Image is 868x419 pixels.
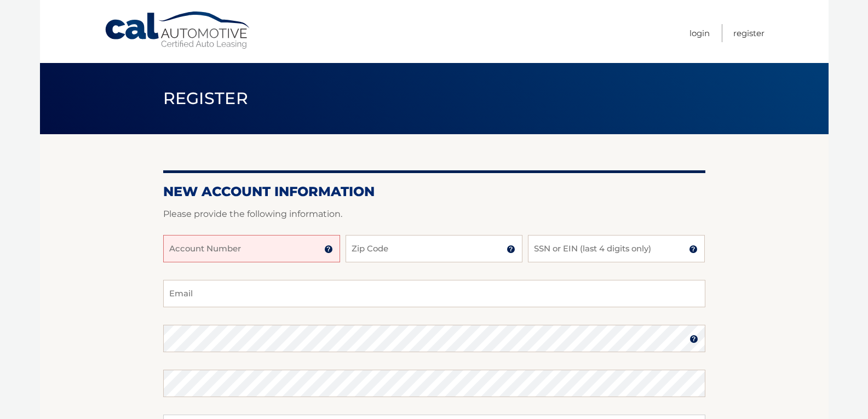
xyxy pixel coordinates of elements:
[689,245,698,254] img: tooltip.svg
[163,183,705,200] h2: New Account Information
[733,24,764,42] a: Register
[528,235,705,262] input: SSN or EIN (last 4 digits only)
[163,235,340,262] input: Account Number
[346,235,522,262] input: Zip Code
[324,245,333,254] img: tooltip.svg
[507,245,515,254] img: tooltip.svg
[163,88,249,108] span: Register
[163,280,705,307] input: Email
[163,206,705,222] p: Please provide the following information.
[689,24,710,42] a: Login
[689,335,698,343] img: tooltip.svg
[104,11,252,50] a: Cal Automotive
